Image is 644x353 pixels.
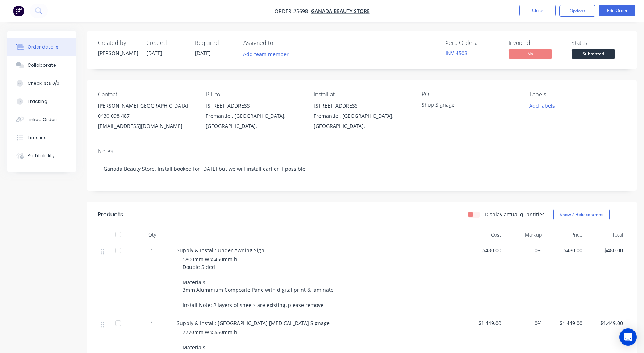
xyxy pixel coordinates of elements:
a: INV-4508 [446,50,467,57]
div: Xero Order # [446,40,500,46]
span: 0% [507,246,542,254]
div: Contact [98,91,194,98]
div: [STREET_ADDRESS]Fremantle , [GEOGRAPHIC_DATA], [GEOGRAPHIC_DATA], [206,101,302,131]
div: Required [195,40,235,46]
div: PO [422,91,518,98]
button: Submitted [572,49,615,60]
span: [DATE] [195,50,211,57]
div: Fremantle , [GEOGRAPHIC_DATA], [GEOGRAPHIC_DATA], [206,111,302,131]
div: Created [146,40,186,46]
a: Ganada Beauty Store [311,8,370,14]
div: [STREET_ADDRESS] [206,101,302,111]
div: [PERSON_NAME][GEOGRAPHIC_DATA] [98,101,194,111]
div: Products [98,210,123,219]
span: $1,449.00 [467,319,501,327]
span: 1800mm w x 450mm h Double Sided Materials: 3mm Aluminium Composite Pane with digital print & lami... [183,256,334,308]
div: [STREET_ADDRESS] [314,101,410,111]
div: Markup [504,228,545,242]
div: Total [585,228,626,242]
button: Timeline [7,129,76,147]
div: Status [572,40,626,46]
span: $480.00 [467,246,501,254]
button: Profitability [7,147,76,165]
div: [PERSON_NAME][GEOGRAPHIC_DATA]0430 098 487[EMAIL_ADDRESS][DOMAIN_NAME] [98,101,194,131]
button: Show / Hide columns [553,209,610,220]
div: Labels [530,91,626,98]
div: Created by [98,40,138,46]
div: [PERSON_NAME] [98,49,138,57]
button: Edit Order [599,5,635,16]
div: Install at [314,91,410,98]
button: Collaborate [7,56,76,74]
div: Profitability [28,153,55,159]
span: No [509,49,552,58]
div: [EMAIL_ADDRESS][DOMAIN_NAME] [98,121,194,131]
label: Display actual quantities [485,211,545,218]
div: Bill to [206,91,302,98]
div: Fremantle , [GEOGRAPHIC_DATA], [GEOGRAPHIC_DATA], [314,111,410,131]
button: Add team member [239,49,293,59]
button: Add labels [526,101,559,111]
span: [DATE] [146,50,162,57]
button: Tracking [7,92,76,111]
div: Assigned to [243,40,316,46]
div: Invoiced [509,40,563,46]
span: Order #5698 - [275,8,311,14]
button: Linked Orders [7,111,76,129]
div: Shop Signage [422,101,512,111]
span: 1 [151,319,154,327]
button: Close [519,5,556,16]
span: $1,449.00 [588,319,623,327]
span: 0% [507,319,542,327]
div: Ganada Beauty Store. Install booked for [DATE] but we will install earlier if possible. [98,158,626,180]
div: Timeline [28,134,47,141]
div: Checklists 0/0 [28,80,59,87]
button: Options [559,5,595,17]
button: Checklists 0/0 [7,74,76,92]
div: Cost [464,228,504,242]
div: Notes [98,148,626,155]
div: Order details [28,44,58,50]
span: Supply & Install: Under Awning Sign [177,247,264,254]
div: [STREET_ADDRESS]Fremantle , [GEOGRAPHIC_DATA], [GEOGRAPHIC_DATA], [314,101,410,131]
div: 0430 098 487 [98,111,194,121]
button: Add team member [243,49,293,59]
div: Price [545,228,585,242]
div: Open Intercom Messenger [619,328,637,346]
div: Collaborate [28,62,56,68]
div: Qty [130,228,174,242]
span: Submitted [572,49,615,58]
span: 1 [151,246,154,254]
span: $480.00 [588,246,623,254]
button: Order details [7,38,76,56]
span: $480.00 [548,246,582,254]
div: Linked Orders [28,116,59,123]
img: Factory [13,5,24,16]
div: Tracking [28,98,47,105]
span: $1,449.00 [548,319,582,327]
span: Supply & Install: [GEOGRAPHIC_DATA] [MEDICAL_DATA] Signage [177,320,330,327]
